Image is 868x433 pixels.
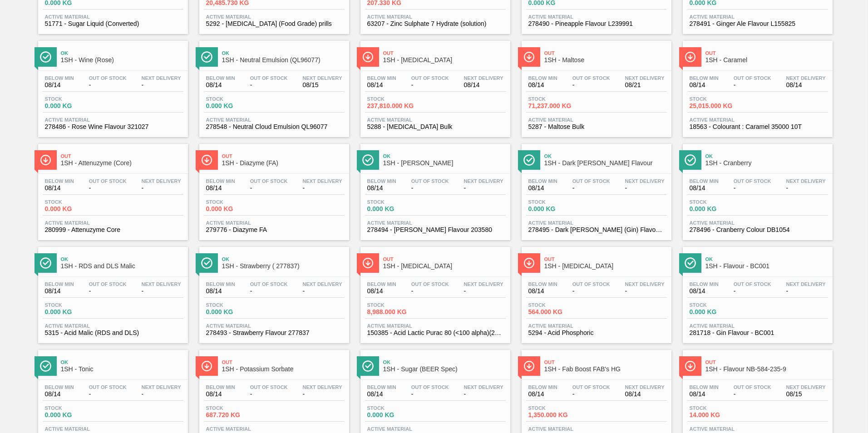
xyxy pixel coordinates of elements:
[705,50,828,56] span: Out
[45,391,74,398] span: 08/14
[142,178,181,184] span: Next Delivery
[303,281,342,287] span: Next Delivery
[206,123,342,130] span: 278548 - Neutral Cloud Emulsion QL96077
[515,34,676,137] a: ÍconeOut1SH - MaltoseBelow Min08/14Out Of Stock-Next Delivery08/21Stock71,237.000 KGActive Materi...
[572,288,610,295] span: -
[45,185,74,192] span: 08/14
[690,178,719,184] span: Below Min
[61,57,183,64] span: 1SH - Wine (Rose)
[528,323,665,329] span: Active Material
[528,123,665,130] span: 5287 - Maltose Bulk
[544,256,667,262] span: Out
[206,288,235,295] span: 08/14
[528,309,592,315] span: 564.000 KG
[690,288,719,295] span: 08/14
[192,240,354,343] a: ÍconeOk1SH - Strawberry ( 277837)Below Min08/14Out Of Stock-Next Delivery-Stock0.000 KGActive Mat...
[528,220,665,226] span: Active Material
[690,117,826,123] span: Active Material
[31,34,192,137] a: ÍconeOk1SH - Wine (Rose)Below Min08/14Out Of Stock-Next Delivery-Stock0.000 KGActive Material2784...
[250,75,288,81] span: Out Of Stock
[528,185,557,192] span: 08/14
[206,75,235,81] span: Below Min
[206,82,235,89] span: 08/14
[45,199,108,205] span: Stock
[40,257,51,269] img: Ícone
[685,257,696,269] img: Ícone
[45,384,74,390] span: Below Min
[250,288,288,295] span: -
[367,117,503,123] span: Active Material
[572,178,610,184] span: Out Of Stock
[367,288,396,295] span: 08/14
[464,288,503,295] span: -
[528,288,557,295] span: 08/14
[206,178,235,184] span: Below Min
[45,103,108,109] span: 0.000 KG
[222,57,345,64] span: 1SH - Neutral Emulsion (QL96077)
[142,384,181,390] span: Next Delivery
[786,391,826,398] span: 08/15
[250,384,288,390] span: Out Of Stock
[206,117,342,123] span: Active Material
[544,359,667,365] span: Out
[528,199,592,205] span: Stock
[142,185,181,192] span: -
[786,178,826,184] span: Next Delivery
[690,323,826,329] span: Active Material
[690,75,719,81] span: Below Min
[89,281,127,287] span: Out Of Stock
[523,154,535,166] img: Ícone
[734,75,771,81] span: Out Of Stock
[303,384,342,390] span: Next Delivery
[222,359,345,365] span: Out
[367,178,396,184] span: Below Min
[206,281,235,287] span: Below Min
[192,137,354,240] a: ÍconeOut1SH - Diazyme (FA)Below Min08/14Out Of Stock-Next Delivery-Stock0.000 KGActive Material27...
[734,288,771,295] span: -
[45,323,181,329] span: Active Material
[367,96,431,102] span: Stock
[362,360,374,372] img: Ícone
[367,75,396,81] span: Below Min
[45,302,108,308] span: Stock
[464,281,503,287] span: Next Delivery
[89,288,127,295] span: -
[201,360,212,372] img: Ícone
[303,178,342,184] span: Next Delivery
[625,178,665,184] span: Next Delivery
[40,154,51,166] img: Ícone
[367,281,396,287] span: Below Min
[690,206,753,212] span: 0.000 KG
[45,426,181,432] span: Active Material
[45,220,181,226] span: Active Material
[528,330,665,336] span: 5294 - Acid Phosphoric
[544,263,667,270] span: 1SH - Phosphoric Acid
[383,160,506,167] span: 1SH - Rasberry
[206,391,235,398] span: 08/14
[690,82,719,89] span: 08/14
[411,384,449,390] span: Out Of Stock
[45,412,108,418] span: 0.000 KG
[786,384,826,390] span: Next Delivery
[685,154,696,166] img: Ícone
[250,391,288,398] span: -
[206,103,270,109] span: 0.000 KG
[544,153,667,159] span: Ok
[528,206,592,212] span: 0.000 KG
[544,50,667,56] span: Out
[690,412,753,418] span: 14.000 KG
[31,137,192,240] a: ÍconeOut1SH - Attenuzyme (Core)Below Min08/14Out Of Stock-Next Delivery-Stock0.000 KGActive Mater...
[206,323,342,329] span: Active Material
[45,206,108,212] span: 0.000 KG
[572,281,610,287] span: Out Of Stock
[528,82,557,89] span: 08/14
[411,82,449,89] span: -
[383,50,506,56] span: Out
[303,185,342,192] span: -
[206,426,342,432] span: Active Material
[89,391,127,398] span: -
[61,160,183,167] span: 1SH - Attenuzyme (Core)
[411,185,449,192] span: -
[45,226,181,233] span: 280999 - Attenuzyme Core
[705,366,828,373] span: 1SH - Flavour NB-584-235-9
